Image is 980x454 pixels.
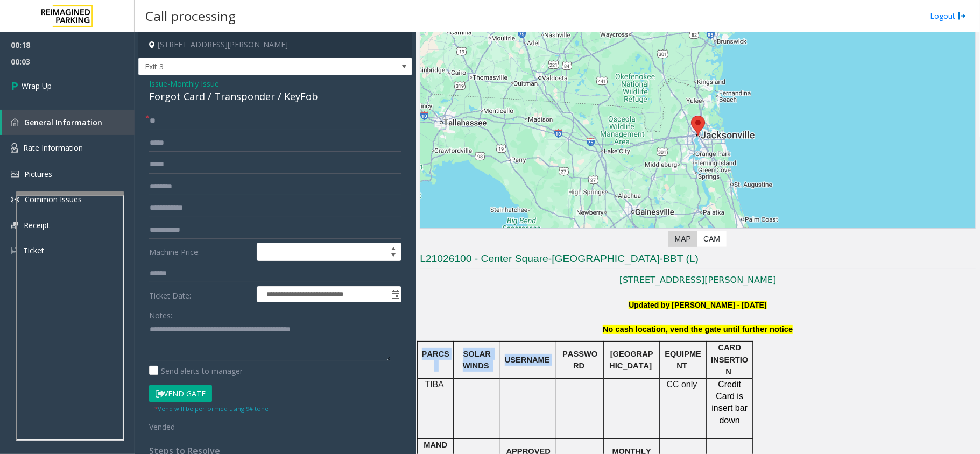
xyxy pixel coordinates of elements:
[154,405,269,413] small: Vend will be performed using 9# tone
[389,287,401,302] span: Toggle popup
[420,252,976,269] h3: L21026100 - Center Square-[GEOGRAPHIC_DATA]-BBT (L)
[11,171,19,178] img: 'icon'
[167,79,219,89] span: -
[2,110,135,135] a: General Information
[146,243,254,261] label: Machine Price:
[691,116,705,136] div: 100 North Hogan Street, Jacksonville, FL
[149,78,167,89] span: Issue
[24,117,102,127] span: General Information
[149,306,172,321] label: Notes:
[139,58,357,75] span: Exit 3
[386,252,401,260] span: Decrease value
[619,275,777,285] a: [STREET_ADDRESS][PERSON_NAME]
[609,350,653,370] span: [GEOGRAPHIC_DATA]
[958,10,967,22] img: logout
[23,143,83,153] span: Rate Information
[425,380,438,389] span: TIB
[11,143,18,153] img: 'icon'
[11,246,18,256] img: 'icon'
[505,356,550,364] span: USERNAME
[711,380,748,425] span: Credit Card is insert bar down
[603,325,793,334] span: No cash location, vend the gate until further notice
[149,422,175,432] span: Vended
[562,350,597,370] span: PASSWOR
[149,385,212,403] button: Vend Gate
[711,343,748,376] span: CARD INSERTION
[11,118,19,126] img: 'icon'
[24,169,52,179] span: Pictures
[138,32,412,58] h4: [STREET_ADDRESS][PERSON_NAME]
[149,89,401,104] div: Forgot Card / Transponder / KeyFob
[170,78,219,89] span: Monthly Issue
[930,10,967,22] a: Logout
[22,80,52,91] span: Wrap Up
[667,380,697,389] span: CC only
[11,222,18,229] img: 'icon'
[438,380,444,389] span: A
[140,3,241,29] h3: Call processing
[665,350,702,370] span: EQUIPMENT
[697,231,727,247] label: CAM
[386,243,401,252] span: Increase value
[629,301,766,309] b: Updated by [PERSON_NAME] - [DATE]
[579,361,585,370] span: D
[149,365,243,377] label: Send alerts to manager
[11,195,19,204] img: 'icon'
[146,286,254,302] label: Ticket Date:
[463,350,493,370] span: SOLAR WINDS
[668,231,697,247] label: Map
[422,350,449,358] span: PARCS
